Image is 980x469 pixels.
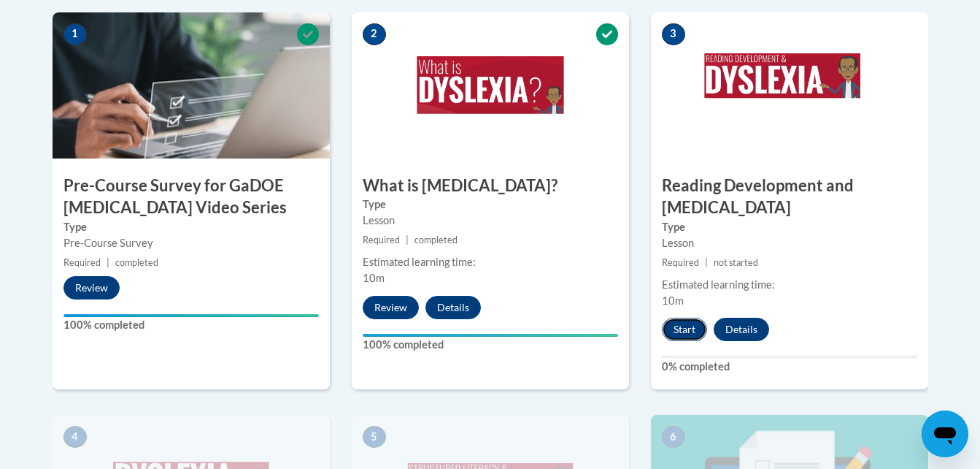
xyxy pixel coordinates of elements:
[363,337,618,353] label: 100% completed
[63,317,319,333] label: 100% completed
[662,23,685,45] span: 3
[63,219,319,235] label: Type
[63,276,120,300] button: Review
[63,235,319,251] div: Pre-Course Survey
[662,294,684,307] span: 10m
[63,314,319,317] div: Your progress
[363,234,400,245] span: Required
[414,234,458,245] span: completed
[662,235,917,251] div: Lesson
[352,12,629,159] img: Course Image
[63,257,101,268] span: Required
[363,254,618,270] div: Estimated learning time:
[363,296,419,319] button: Review
[406,234,409,245] span: |
[662,277,917,293] div: Estimated learning time:
[63,426,87,448] span: 4
[651,175,928,220] h3: Reading Development and [MEDICAL_DATA]
[714,257,758,268] span: not started
[662,219,917,235] label: Type
[922,411,968,457] iframe: Button to launch messaging window
[714,318,769,341] button: Details
[662,318,707,341] button: Start
[107,257,109,268] span: |
[115,257,158,268] span: completed
[363,197,618,213] label: Type
[363,213,618,229] div: Lesson
[363,426,386,448] span: 5
[352,175,629,197] h3: What is [MEDICAL_DATA]?
[63,23,87,45] span: 1
[363,334,618,337] div: Your progress
[363,272,385,284] span: 10m
[662,359,917,375] label: 0% completed
[53,175,330,220] h3: Pre-Course Survey for GaDOE [MEDICAL_DATA] Video Series
[662,426,685,448] span: 6
[53,12,330,159] img: Course Image
[363,23,386,45] span: 2
[705,257,708,268] span: |
[425,296,481,319] button: Details
[651,12,928,159] img: Course Image
[662,257,699,268] span: Required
